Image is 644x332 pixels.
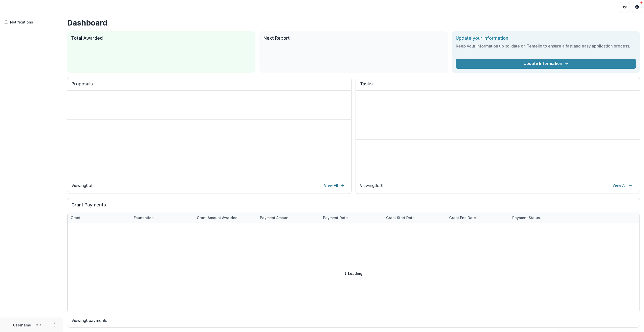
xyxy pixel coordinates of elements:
[71,182,93,188] p: Viewing 0 of
[456,43,636,49] h3: Keep your information up-to-date on Temelio to ensure a fast and easy application process.
[13,322,31,328] p: Username
[263,35,444,41] h2: Next Report
[67,18,640,27] h1: Dashboard
[632,2,642,12] button: Get Help
[321,181,347,189] a: View All
[71,317,636,323] p: Viewing 0 payments
[10,20,59,25] span: Notifications
[2,18,61,26] button: Notifications
[456,35,636,41] h2: Update your information
[71,202,636,212] h2: Grant Payments
[33,323,43,327] p: Role
[52,322,58,328] button: More
[360,182,384,188] p: Viewing 0 of 0
[620,2,630,12] button: Partners
[456,59,636,69] a: Update Information
[609,181,636,189] a: View All
[71,35,251,41] h2: Total Awarded
[360,81,636,91] h2: Tasks
[71,81,347,91] h2: Proposals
